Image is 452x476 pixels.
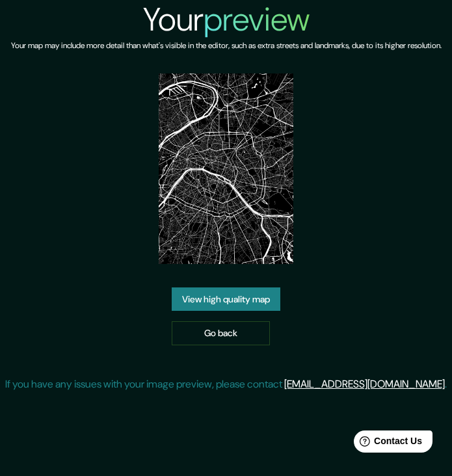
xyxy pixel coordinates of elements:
a: View high quality map [172,287,280,311]
h6: Your map may include more detail than what's visible in the editor, such as extra streets and lan... [11,39,442,53]
a: Go back [172,321,270,345]
iframe: Help widget launcher [336,425,438,462]
img: created-map-preview [159,73,293,264]
a: [EMAIL_ADDRESS][DOMAIN_NAME] [284,377,445,391]
p: If you have any issues with your image preview, please contact . [5,377,447,392]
